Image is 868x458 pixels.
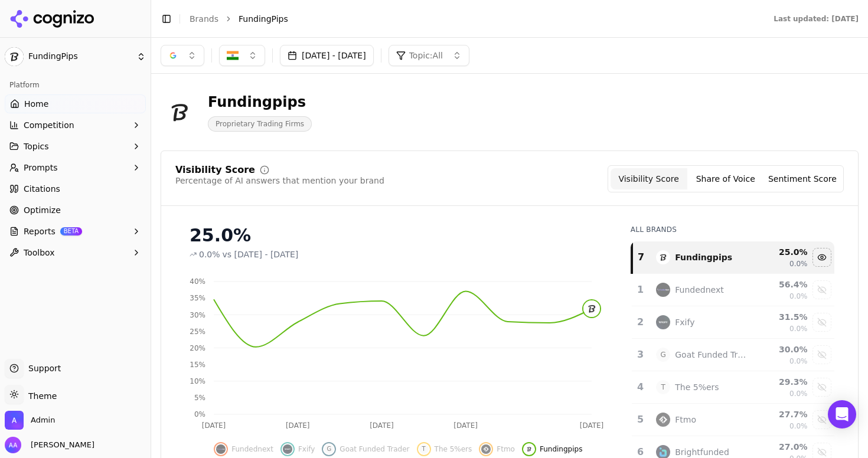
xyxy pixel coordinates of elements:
[631,225,834,234] div: All Brands
[24,140,49,152] span: Topics
[24,362,61,374] span: Support
[190,14,218,24] a: Brands
[481,444,491,454] img: ftmo
[26,440,94,450] span: [PERSON_NAME]
[194,394,205,402] tspan: 5%
[756,246,808,258] div: 25.0 %
[190,377,205,385] tspan: 10%
[231,444,273,454] span: Fundednext
[812,410,831,429] button: Show ftmo data
[280,442,315,456] button: Show fxify data
[202,421,226,430] tspan: [DATE]
[24,225,56,237] span: Reports
[675,349,747,361] div: Goat Funded Trader
[161,93,198,131] img: FundingPips
[190,294,205,302] tspan: 35%
[194,410,205,418] tspan: 0%
[756,343,808,355] div: 30.0 %
[637,380,645,394] div: 4
[675,316,694,328] div: Fxify
[298,444,315,454] span: Fxify
[324,444,334,454] span: G
[789,389,808,398] span: 0.0%
[190,361,205,369] tspan: 15%
[656,413,670,427] img: ftmo
[199,248,220,260] span: 0.0%
[638,250,645,264] div: 7
[656,315,670,329] img: fxify
[190,277,205,286] tspan: 40%
[190,344,205,352] tspan: 20%
[5,411,24,430] img: Admin
[522,442,582,456] button: Hide fundingpips data
[675,446,729,458] div: Brightfunded
[340,444,409,454] span: Goat Funded Trader
[675,381,719,393] div: The 5%ers
[656,283,670,297] img: fundednext
[497,444,515,454] span: Ftmo
[24,247,55,259] span: Toolbox
[435,444,472,454] span: The 5%ers
[774,14,859,24] div: Last updated: [DATE]
[214,442,273,456] button: Show fundednext data
[656,380,670,394] span: T
[60,227,82,235] span: BETA
[190,225,607,246] div: 25.0%
[28,51,132,62] span: FundingPips
[580,421,604,430] tspan: [DATE]
[632,404,834,436] tr: 5ftmoFtmo27.7%0.0%Show ftmo data
[656,348,670,362] span: G
[479,442,515,456] button: Show ftmo data
[632,306,834,339] tr: 2fxifyFxify31.5%0.0%Show fxify data
[223,248,299,260] span: vs [DATE] - [DATE]
[812,313,831,332] button: Show fxify data
[24,391,57,401] span: Theme
[756,441,808,453] div: 27.0 %
[632,371,834,404] tr: 4TThe 5%ers29.3%0.0%Show the 5%ers data
[5,116,146,135] button: Competition
[675,284,723,296] div: Fundednext
[812,280,831,299] button: Show fundednext data
[687,168,764,189] button: Share of Voice
[812,248,831,267] button: Hide fundingpips data
[789,324,808,333] span: 0.0%
[24,119,74,131] span: Competition
[453,421,478,430] tspan: [DATE]
[370,421,394,430] tspan: [DATE]
[675,251,732,263] div: Fundingpips
[286,421,310,430] tspan: [DATE]
[5,76,146,94] div: Platform
[24,204,61,216] span: Optimize
[789,259,808,269] span: 0.0%
[632,339,834,371] tr: 3GGoat Funded Trader30.0%0.0%Show goat funded trader data
[5,222,146,241] button: ReportsBETA
[419,444,429,454] span: T
[227,50,239,61] img: India
[24,183,60,195] span: Citations
[409,50,443,61] span: Topic: All
[190,311,205,319] tspan: 30%
[5,47,24,66] img: FundingPips
[540,444,582,454] span: Fundingpips
[190,328,205,336] tspan: 25%
[524,444,534,454] img: fundingpips
[208,116,312,132] span: Proprietary Trading Firms
[216,444,226,454] img: fundednext
[756,279,808,290] div: 56.4 %
[24,98,48,110] span: Home
[789,292,808,301] span: 0.0%
[239,13,288,25] span: FundingPips
[31,415,55,426] span: Admin
[5,201,146,220] a: Optimize
[283,444,292,454] img: fxify
[812,345,831,364] button: Show goat funded trader data
[5,411,55,430] button: Open organization switcher
[583,300,600,317] img: fundingpips
[24,162,58,174] span: Prompts
[756,311,808,323] div: 31.5 %
[175,175,384,187] div: Percentage of AI answers that mention your brand
[417,442,472,456] button: Show the 5%ers data
[812,378,831,397] button: Show the 5%ers data
[789,421,808,431] span: 0.0%
[756,408,808,420] div: 27.7 %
